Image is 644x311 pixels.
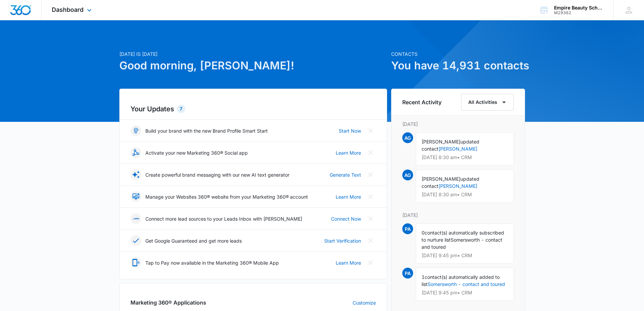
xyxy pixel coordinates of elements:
a: Customize [353,299,376,306]
span: 0 [422,230,425,236]
div: account name [554,5,603,10]
p: [DATE] [402,212,514,219]
button: Close [365,213,376,224]
p: Create powerful brand messaging with our new AI text generator [145,171,289,178]
span: [PERSON_NAME] [422,139,460,145]
span: Somersworth - contact and toured [422,237,502,250]
p: Contacts [391,50,525,58]
div: account id [554,10,603,15]
p: [DATE] 9:45 pm • CRM [422,253,508,258]
p: Connect more lead sources to your Leads Inbox with [PERSON_NAME] [145,215,302,222]
a: Start Now [339,127,361,134]
span: AG [402,132,413,143]
span: contact(s) automatically subscribed to nurture list [422,230,504,243]
h1: Good morning, [PERSON_NAME]! [119,58,387,74]
span: PA [402,223,413,234]
button: Close [365,125,376,136]
p: [DATE] 8:30 am • CRM [422,155,508,160]
p: Get Google Guaranteed and get more leads [145,237,242,244]
a: Learn More [336,193,361,200]
h6: Recent Activity [402,98,442,106]
a: Learn More [336,149,361,156]
p: [DATE] 9:45 pm • CRM [422,290,508,295]
a: Start Verification [324,237,361,244]
span: contact(s) automatically added to list [422,274,500,287]
button: Close [365,235,376,246]
p: [DATE] 8:30 am • CRM [422,192,508,197]
a: Learn More [336,259,361,266]
a: Somersworth - contact and toured [428,281,505,287]
p: Activate your new Marketing 360® Social app [145,149,248,156]
p: [DATE] [402,120,514,128]
a: Generate Text [330,171,361,178]
button: Close [365,191,376,202]
h2: Marketing 360® Applications [130,298,206,307]
button: Close [365,257,376,268]
span: PA [402,268,413,279]
p: Tap to Pay now available in the Marketing 360® Mobile App [145,259,279,266]
span: [PERSON_NAME] [422,176,460,182]
a: [PERSON_NAME] [438,183,477,189]
div: 7 [177,105,185,113]
span: Dashboard [52,6,84,13]
button: Close [365,147,376,158]
span: AG [402,170,413,180]
a: Connect Now [331,215,361,222]
p: Manage your Websites 360® website from your Marketing 360® account [145,193,308,200]
span: 1 [422,274,425,280]
p: Build your brand with the new Brand Profile Smart Start [145,127,268,134]
h2: Your Updates [130,104,376,114]
button: Close [365,169,376,180]
h1: You have 14,931 contacts [391,58,525,74]
button: All Activities [461,94,514,111]
a: [PERSON_NAME] [438,146,477,152]
p: [DATE] is [DATE] [119,50,387,58]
